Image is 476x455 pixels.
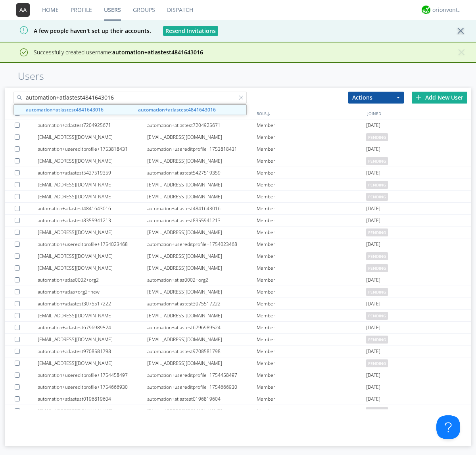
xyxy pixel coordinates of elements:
[16,3,30,17] img: 373638.png
[366,264,388,272] span: pending
[147,167,257,179] div: automation+atlastest5427519359
[147,274,257,286] div: automation+atlas0002+org2
[5,250,471,262] a: [EMAIL_ADDRESS][DOMAIN_NAME][EMAIL_ADDRESS][DOMAIN_NAME]Memberpending
[366,322,380,334] span: [DATE]
[257,191,366,202] div: Member
[38,155,147,167] div: [EMAIL_ADDRESS][DOMAIN_NAME]
[147,203,257,214] div: automation+atlastest4841643016
[38,381,147,393] div: automation+usereditprofile+1754666930
[5,405,471,417] a: [EMAIL_ADDRESS][DOMAIN_NAME][EMAIL_ADDRESS][DOMAIN_NAME]Memberpending
[5,334,471,346] a: [EMAIL_ADDRESS][DOMAIN_NAME][EMAIL_ADDRESS][DOMAIN_NAME]Memberpending
[366,157,388,165] span: pending
[257,179,366,190] div: Member
[38,274,147,286] div: automation+atlas0002+org2
[366,167,380,179] span: [DATE]
[366,133,388,141] span: pending
[147,119,257,131] div: automation+atlastest7204925671
[348,92,404,104] button: Actions
[147,322,257,333] div: automation+atlastest6796989524
[366,336,388,344] span: pending
[147,238,257,250] div: automation+usereditprofile+1754023468
[436,415,460,439] iframe: Toggle Customer Support
[366,312,388,320] span: pending
[5,310,471,322] a: [EMAIL_ADDRESS][DOMAIN_NAME][EMAIL_ADDRESS][DOMAIN_NAME]Memberpending
[257,298,366,309] div: Member
[5,179,471,191] a: [EMAIL_ADDRESS][DOMAIN_NAME][EMAIL_ADDRESS][DOMAIN_NAME]Memberpending
[38,203,147,214] div: automation+atlastest4841643016
[366,369,380,381] span: [DATE]
[365,108,476,119] div: JOINED
[138,106,216,113] strong: automation+atlastest4841643016
[38,393,147,405] div: automation+atlastest0196819604
[5,274,471,286] a: automation+atlas0002+org2automation+atlas0002+org2Member[DATE]
[257,215,366,226] div: Member
[147,346,257,357] div: automation+atlastest9708581798
[38,405,147,417] div: [EMAIL_ADDRESS][DOMAIN_NAME]
[366,346,380,357] span: [DATE]
[147,286,257,298] div: [EMAIL_ADDRESS][DOMAIN_NAME]
[5,286,471,298] a: automation+atlas+org2+new[EMAIL_ADDRESS][DOMAIN_NAME]Memberpending
[5,346,471,357] a: automation+atlastest9708581798automation+atlastest9708581798Member[DATE]
[147,381,257,393] div: automation+usereditprofile+1754666930
[366,228,388,236] span: pending
[257,369,366,381] div: Member
[257,274,366,286] div: Member
[366,359,388,367] span: pending
[257,405,366,417] div: Member
[5,369,471,381] a: automation+usereditprofile+1754458497automation+usereditprofile+1754458497Member[DATE]
[366,119,380,131] span: [DATE]
[5,155,471,167] a: [EMAIL_ADDRESS][DOMAIN_NAME][EMAIL_ADDRESS][DOMAIN_NAME]Memberpending
[38,119,147,131] div: automation+atlastest7204925671
[366,407,388,415] span: pending
[147,298,257,309] div: automation+atlastest3075517222
[5,191,471,203] a: [EMAIL_ADDRESS][DOMAIN_NAME][EMAIL_ADDRESS][DOMAIN_NAME]Memberpending
[147,369,257,381] div: automation+usereditprofile+1754458497
[257,203,366,214] div: Member
[147,405,257,417] div: [EMAIL_ADDRESS][DOMAIN_NAME]
[38,322,147,333] div: automation+atlastest6796989524
[147,227,257,238] div: [EMAIL_ADDRESS][DOMAIN_NAME]
[5,238,471,250] a: automation+usereditprofile+1754023468automation+usereditprofile+1754023468Member[DATE]
[366,381,380,393] span: [DATE]
[366,143,380,155] span: [DATE]
[147,262,257,274] div: [EMAIL_ADDRESS][DOMAIN_NAME]
[147,250,257,262] div: [EMAIL_ADDRESS][DOMAIN_NAME]
[147,310,257,321] div: [EMAIL_ADDRESS][DOMAIN_NAME]
[5,119,471,131] a: automation+atlastest7204925671automation+atlastest7204925671Member[DATE]
[5,298,471,310] a: automation+atlastest3075517222automation+atlastest3075517222Member[DATE]
[38,227,147,238] div: [EMAIL_ADDRESS][DOMAIN_NAME]
[147,143,257,155] div: automation+usereditprofile+1753818431
[366,288,388,296] span: pending
[257,346,366,357] div: Member
[38,369,147,381] div: automation+usereditprofile+1754458497
[416,94,421,100] img: plus.svg
[257,143,366,155] div: Member
[38,238,147,250] div: automation+usereditprofile+1754023468
[422,6,430,14] img: 29d36aed6fa347d5a1537e7736e6aa13
[6,27,151,35] span: A few people haven't set up their accounts.
[5,393,471,405] a: automation+atlastest0196819604automation+atlastest0196819604Member[DATE]
[147,191,257,202] div: [EMAIL_ADDRESS][DOMAIN_NAME]
[5,322,471,334] a: automation+atlastest6796989524automation+atlastest6796989524Member[DATE]
[13,92,247,104] input: Search users
[38,357,147,369] div: [EMAIL_ADDRESS][DOMAIN_NAME]
[147,179,257,190] div: [EMAIL_ADDRESS][DOMAIN_NAME]
[257,131,366,143] div: Member
[366,215,380,227] span: [DATE]
[147,155,257,167] div: [EMAIL_ADDRESS][DOMAIN_NAME]
[366,252,388,260] span: pending
[5,381,471,393] a: automation+usereditprofile+1754666930automation+usereditprofile+1754666930Member[DATE]
[38,334,147,345] div: [EMAIL_ADDRESS][DOMAIN_NAME]
[5,143,471,155] a: automation+usereditprofile+1753818431automation+usereditprofile+1753818431Member[DATE]
[366,193,388,201] span: pending
[5,215,471,227] a: automation+atlastest8355941213automation+atlastest8355941213Member[DATE]
[38,262,147,274] div: [EMAIL_ADDRESS][DOMAIN_NAME]
[257,357,366,369] div: Member
[366,238,380,250] span: [DATE]
[38,250,147,262] div: [EMAIL_ADDRESS][DOMAIN_NAME]
[366,393,380,405] span: [DATE]
[163,26,218,36] button: Resend Invitations
[38,310,147,321] div: [EMAIL_ADDRESS][DOMAIN_NAME]
[257,167,366,179] div: Member
[366,203,380,215] span: [DATE]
